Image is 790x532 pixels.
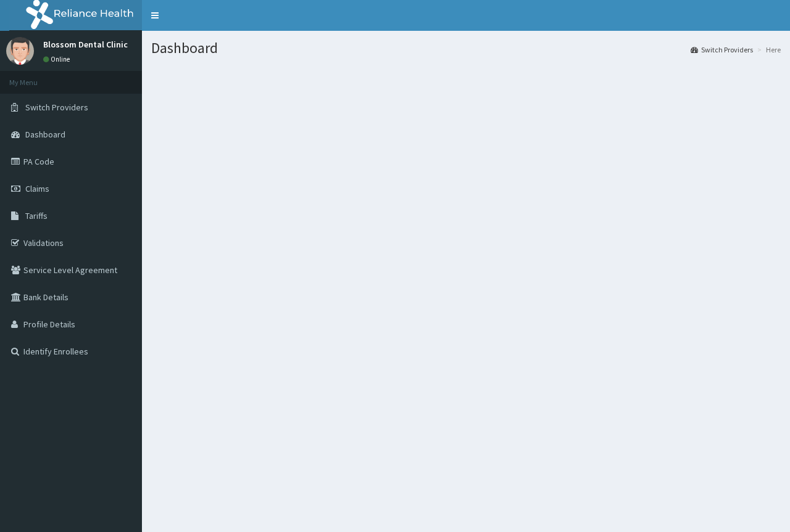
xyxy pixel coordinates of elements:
h1: Dashboard [151,40,781,56]
span: Switch Providers [25,102,88,113]
img: User Image [6,37,34,65]
li: Here [754,44,781,55]
span: Dashboard [25,129,65,140]
span: Claims [25,183,49,194]
p: Blossom Dental Clinic [43,40,128,49]
span: Tariffs [25,210,48,221]
a: Online [43,55,73,63]
a: Switch Providers [691,44,753,55]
